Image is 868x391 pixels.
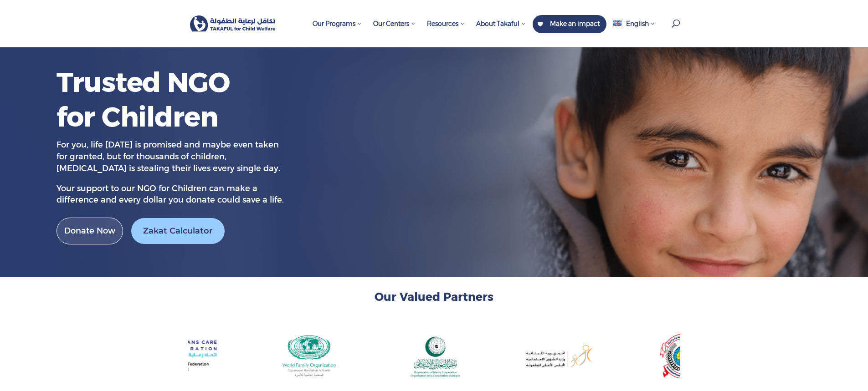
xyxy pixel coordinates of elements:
span: Our Programs [313,20,362,28]
img: Takaful [190,15,276,32]
span: Make an impact [550,20,600,28]
a: Our Programs [308,15,366,47]
a: About Takaful [472,15,530,47]
div: 5 / 15 [250,334,368,379]
p: For you, life [DATE] is promised and maybe even taken for granted, but for thousands of children,... [56,139,284,183]
img: Group 427320579 (2) [525,334,593,379]
img: world family organization [275,334,343,379]
h1: Trusted NGO for Children [56,65,239,138]
div: 7 / 15 [500,334,618,379]
img: organisation of islamic cooperation [400,334,468,379]
a: Make an impact [533,15,606,33]
span: Our Centers [373,20,416,28]
h2: Our Valued Partners [188,289,680,309]
span: Your support to our NGO for Children can make a difference and e [56,183,257,205]
span: English [626,20,649,28]
a: Donate Now [56,218,123,244]
a: Our Centers [369,15,420,47]
img: المجلس الاسلامي العالمي [659,333,708,379]
a: Zakat Calculator [131,218,225,244]
p: very dollar you donate could save a life. [56,183,284,206]
div: 8 / 15 [625,333,743,379]
span: About Takaful [476,20,526,28]
div: 6 / 15 [375,334,493,379]
span: Resources [427,20,465,28]
a: Resources [422,15,469,47]
a: English [609,15,659,47]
